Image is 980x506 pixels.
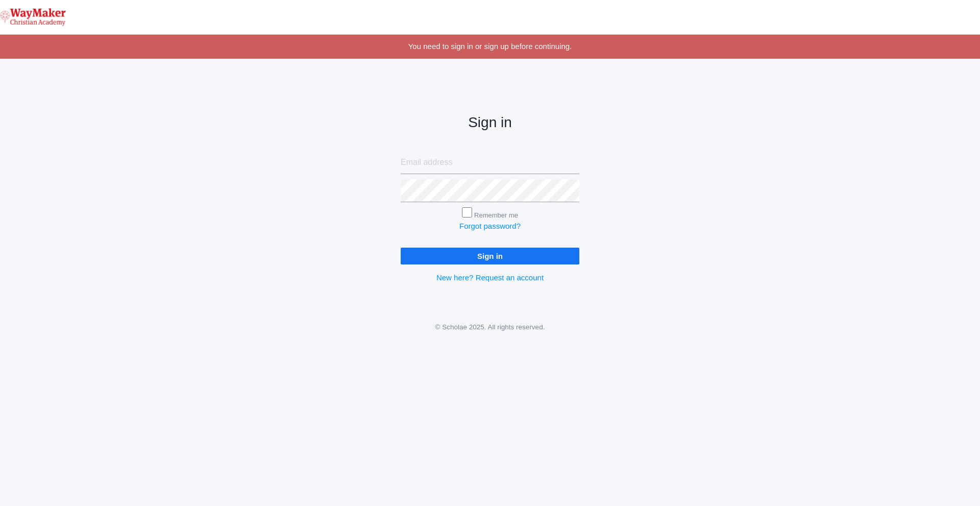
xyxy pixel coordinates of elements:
a: New here? Request an account [436,273,544,282]
h2: Sign in [401,115,579,131]
a: Forgot password? [459,222,521,230]
input: Email address [401,151,579,174]
label: Remember me [474,211,518,219]
input: Sign in [401,248,579,264]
